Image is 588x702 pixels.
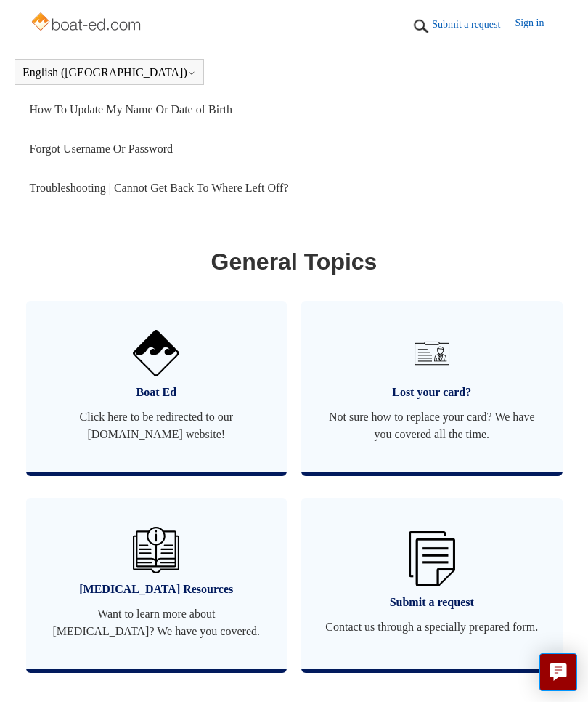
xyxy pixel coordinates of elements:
span: Contact us through a specially prepared form. [323,618,541,636]
a: Boat Ed Click here to be redirected to our [DOMAIN_NAME] website! [26,301,287,472]
a: How To Update My Name Or Date of Birth [30,90,559,129]
span: Lost your card? [323,384,541,401]
a: Sign in [515,15,558,37]
button: Live chat [539,653,577,691]
a: Lost your card? Not sure how to replace your card? We have you covered all the time. [301,301,563,472]
a: Submit a request [432,17,515,32]
a: Submit a request Contact us through a specially prepared form. [301,498,563,669]
img: 01HZPCYVNCVF44JPJQE4DN11EA [133,330,179,376]
span: Submit a request [323,594,541,611]
span: Want to learn more about [MEDICAL_DATA]? We have you covered. [48,605,266,640]
a: [MEDICAL_DATA] Resources Want to learn more about [MEDICAL_DATA]? We have you covered. [26,498,287,669]
a: Troubleshooting | Cannot Get Back To Where Left Off? [30,169,559,208]
a: Forgot Username Or Password [30,129,559,169]
h1: General Topics [30,244,559,279]
img: 01HZPCYVZMCNPYXCC0DPA2R54M [133,527,179,573]
button: English ([GEOGRAPHIC_DATA]) [23,66,196,79]
img: 01HZPCYTXV3JW8MJV9VD7EMK0H [410,15,432,37]
span: Boat Ed [48,384,266,401]
img: 01HZPCYVT14CG9T703FEE4SFXC [409,330,455,376]
span: Not sure how to replace your card? We have you covered all the time. [323,408,541,443]
img: 01HZPCYW3NK71669VZTW7XY4G9 [409,531,455,587]
span: [MEDICAL_DATA] Resources [48,581,266,598]
img: Boat-Ed Help Center home page [30,9,145,38]
span: Click here to be redirected to our [DOMAIN_NAME] website! [48,408,266,443]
